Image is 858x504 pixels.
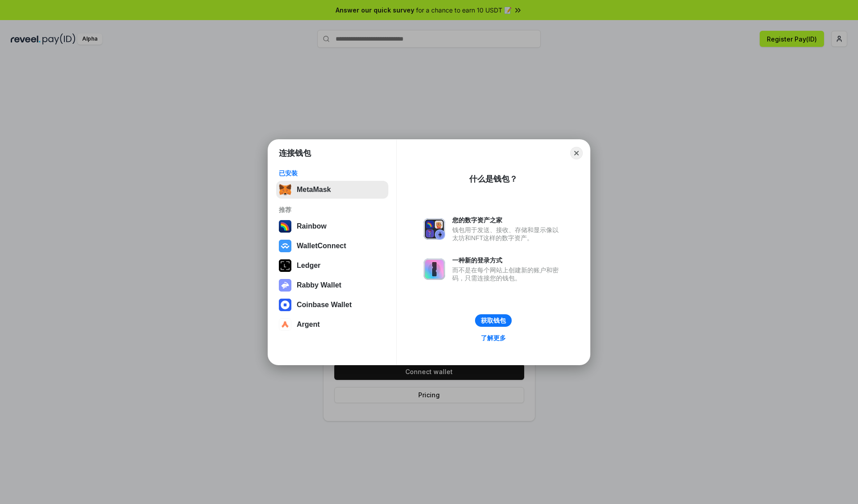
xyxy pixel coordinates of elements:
[279,148,311,158] h1: 连接钱包
[279,259,291,272] img: svg+xml,%3Csvg%20xmlns%3D%22http%3A%2F%2Fwww.w3.org%2F2000%2Fsvg%22%20width%3D%2228%22%20height%3...
[452,256,563,264] div: 一种新的登录方式
[452,216,563,224] div: 您的数字资产之家
[276,296,388,314] button: Coinbase Wallet
[481,317,506,325] div: 获取钱包
[452,266,563,282] div: 而不是在每个网站上创建新的账户和密码，只需连接您的钱包。
[276,181,388,199] button: MetaMask
[424,218,445,240] img: svg+xml,%3Csvg%20xmlns%3D%22http%3A%2F%2Fwww.w3.org%2F2000%2Fsvg%22%20fill%3D%22none%22%20viewBox...
[297,301,352,309] div: Coinbase Wallet
[297,321,320,329] div: Argent
[279,183,291,196] img: svg+xml,%3Csvg%20fill%3D%22none%22%20height%3D%2233%22%20viewBox%3D%220%200%2035%2033%22%20width%...
[279,279,291,292] img: svg+xml,%3Csvg%20xmlns%3D%22http%3A%2F%2Fwww.w3.org%2F2000%2Fsvg%22%20fill%3D%22none%22%20viewBox...
[276,316,388,333] button: Argent
[279,240,291,252] img: svg+xml,%3Csvg%20width%3D%2228%22%20height%3D%2228%22%20viewBox%3D%220%200%2028%2028%22%20fill%3D...
[279,220,291,233] img: svg+xml,%3Csvg%20width%3D%22120%22%20height%3D%22120%22%20viewBox%3D%220%200%20120%20120%22%20fil...
[424,258,445,280] img: svg+xml,%3Csvg%20xmlns%3D%22http%3A%2F%2Fwww.w3.org%2F2000%2Fsvg%22%20fill%3D%22none%22%20viewBox...
[475,314,512,327] button: 获取钱包
[279,299,291,311] img: svg+xml,%3Csvg%20width%3D%2228%22%20height%3D%2228%22%20viewBox%3D%220%200%2028%2028%22%20fill%3D...
[297,222,327,230] div: Rainbow
[570,147,583,159] button: Close
[297,242,346,250] div: WalletConnect
[276,237,388,255] button: WalletConnect
[276,276,388,294] button: Rabby Wallet
[297,262,320,270] div: Ledger
[481,334,506,342] div: 了解更多
[475,332,511,344] a: 了解更多
[276,257,388,275] button: Ledger
[279,169,386,177] div: 已安装
[297,281,341,289] div: Rabby Wallet
[452,226,563,242] div: 钱包用于发送、接收、存储和显示像以太坊和NFT这样的数字资产。
[297,186,331,194] div: MetaMask
[276,217,388,235] button: Rainbow
[279,206,386,214] div: 推荐
[279,318,291,331] img: svg+xml,%3Csvg%20width%3D%2228%22%20height%3D%2228%22%20viewBox%3D%220%200%2028%2028%22%20fill%3D...
[469,174,517,184] div: 什么是钱包？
